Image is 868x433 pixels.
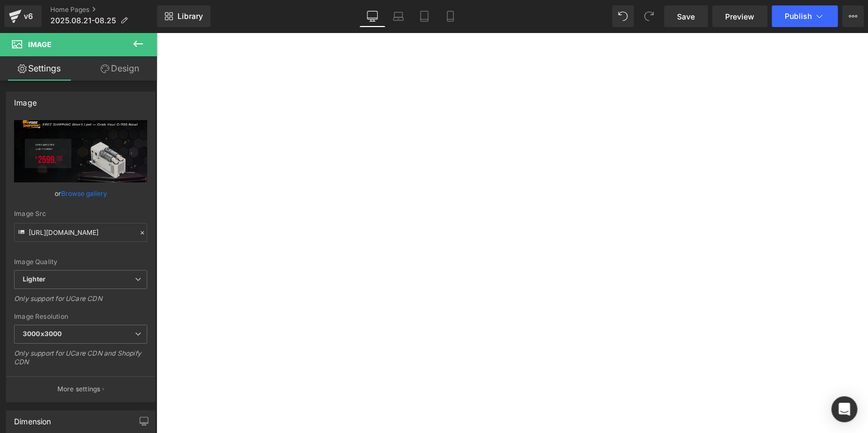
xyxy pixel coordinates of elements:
a: Browse gallery [61,184,107,203]
div: Image [14,92,37,107]
span: Save [677,11,695,22]
a: Laptop [385,5,411,27]
a: New Library [157,5,211,27]
div: or [14,188,147,199]
p: More settings [57,384,101,394]
span: Image [28,40,51,49]
span: Preview [725,11,754,22]
button: Publish [772,5,838,27]
button: Undo [612,5,634,27]
div: Only support for UCare CDN and Shopify CDN [14,349,147,373]
a: Desktop [359,5,385,27]
div: Image Src [14,210,147,218]
div: Image Resolution [14,313,147,320]
button: More [842,5,864,27]
a: v6 [4,5,42,27]
button: Redo [638,5,660,27]
b: Lighter [23,275,45,283]
a: Design [81,56,159,81]
b: 3000x3000 [23,330,62,338]
span: 2025.08.21-08.25 [50,16,116,25]
div: Only support for UCare CDN [14,294,147,310]
iframe: To enrich screen reader interactions, please activate Accessibility in Grammarly extension settings [156,32,868,433]
a: Tablet [411,5,437,27]
div: Dimension [14,411,51,426]
div: Open Intercom Messenger [831,396,857,422]
span: Library [177,11,203,21]
span: Publish [785,12,812,21]
a: Home Pages [50,5,157,14]
div: Image Quality [14,258,147,266]
a: Mobile [437,5,463,27]
div: v6 [22,9,35,23]
input: Link [14,223,147,242]
button: More settings [6,376,155,402]
a: Preview [712,5,767,27]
